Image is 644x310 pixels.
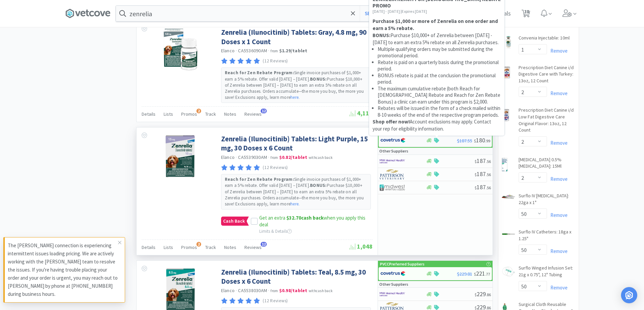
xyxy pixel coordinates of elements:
[279,287,308,293] strong: $0.98 / tablet
[261,109,267,113] span: 12
[236,154,237,160] span: ·
[475,183,491,191] span: 187
[378,46,501,59] li: Multiple qualifying orders may be submitted during the promotional period.
[475,172,477,177] span: $
[286,215,324,221] strong: cash back
[196,109,201,113] span: 2
[485,138,490,143] span: . 99
[547,284,568,291] a: Remove
[350,109,373,117] span: 4,116
[486,185,491,190] span: . 56
[221,267,371,286] a: Zenrelia (Ilunocitinib) Tablets: Teal, 8.5 mg, 30 Doses x 6 Count
[205,244,216,250] span: Track
[290,94,300,100] a: here.
[181,111,197,117] span: Promos
[485,272,490,277] span: . 77
[244,111,262,117] span: Reviews
[279,154,308,160] strong: $0.82 / tablet
[519,193,575,208] a: Surflo IV [MEDICAL_DATA]: 22ga x 1"
[378,72,501,85] li: BONUS rebate is paid at the conclusion the promotional period.
[238,154,267,160] span: CA5539030AM
[279,48,308,54] strong: $1.29 / tablet
[268,154,269,160] span: ·
[474,272,476,277] span: $
[373,18,498,31] strong: Purchase $1,000 or more of Zenrelia on one order and earn a 5% rebate.
[474,138,476,143] span: $
[261,242,267,247] span: 12
[164,111,173,117] span: Lists
[502,66,511,79] img: 3e39d30c43664d9899ff9711fcdc9c48_419403.png
[486,172,491,177] span: . 56
[378,85,501,105] li: The maximum cumulative rebate (both Reach for [DEMOGRAPHIC_DATA] Rebate and Reach for Zen Rebate ...
[221,287,235,293] a: Elanco
[142,244,156,250] span: Details
[519,11,533,18] a: 38
[263,58,288,65] p: (12 Reviews)
[221,48,235,54] a: Elanco
[238,287,267,293] span: CA5538030AM
[519,35,570,44] a: Convenia Injectable: 10ml
[502,233,515,235] img: 183aad066865486fb969c9182077bfef_22263.png
[486,292,491,297] span: . 86
[268,287,269,293] span: ·
[547,212,568,218] a: Remove
[270,288,278,293] span: from
[8,242,118,298] p: The [PERSON_NAME] connection is experiencing intermittent issues loading pricing. We are actively...
[502,108,510,122] img: 069b55f999ba4d1e95040d6ae751d9c2_34758.png
[263,164,288,171] p: (12 Reviews)
[457,138,472,144] span: $187.55
[373,32,390,38] strong: BONUS:
[310,182,327,188] strong: BONUS:
[502,194,515,200] img: 6e17bfe62569404e85c5ef9d6fd99201_38416.png
[309,155,333,160] span: with cash back
[270,49,278,53] span: from
[519,157,575,172] a: [MEDICAL_DATA] 0.5% [MEDICAL_DATA]: 15Ml
[474,270,490,277] span: 221
[380,169,405,179] img: f5e969b455434c6296c6d81ef179fa71_3.png
[519,64,575,87] a: Prescription Diet Canine i/d Digestive Care with Turkey: 13oz, 12 Count
[502,266,515,277] img: 491605333c4d4e23bb824c64cdb9b06c_749342.png
[373,9,501,14] h6: [DATE] - [DATE] | Expires [DATE]
[380,289,405,299] img: f6b2451649754179b5b4e0c70c3f7cb0_2.png
[221,154,235,160] a: Elanco
[519,265,575,281] a: Surflo Winged Infusion Set: 21g x 0.75", 12" Tubing
[286,215,301,221] span: $32.70
[221,217,246,225] span: Cash Back
[225,176,294,182] strong: Reach for Zen Rebate Program:
[519,229,575,245] a: Surflo IV Catheters: 18ga x 1.25"
[259,228,292,234] span: Limits & Details
[475,185,477,190] span: $
[164,244,173,250] span: Lists
[224,244,236,250] span: Notes
[486,159,491,164] span: . 56
[236,287,237,293] span: ·
[244,244,262,250] span: Reviews
[547,90,568,96] a: Remove
[547,176,568,182] a: Remove
[310,76,327,82] strong: BONUS:
[380,156,405,166] img: f6b2451649754179b5b4e0c70c3f7cb0_2.png
[380,135,406,145] img: 77fca1acd8b6420a9015268ca798ef17_1.png
[225,176,367,207] p: Single invoice purchases of $1,000+ earn a 5% rebate. Offer valid [DATE] – [DATE]. Purchase $10,0...
[360,6,388,21] button: Search
[236,48,237,54] span: ·
[196,242,201,247] span: 2
[380,182,405,193] img: 4dd14cff54a648ac9e977f0c5da9bc2e_5.png
[373,32,501,46] p: Purchase $10,000+ of Zenrelia between [DATE] - [DATE] to earn an extra 5% rebate on all Zenrelia ...
[475,157,491,165] span: 187
[221,134,371,153] a: Zenrelia (Ilunocitinib) Tablets: Light Purple, 15 mg, 30 Doses x 6 Count
[221,28,371,46] a: Zenrelia (Ilunocitinib) Tablets: Gray, 4.8 mg, 90 Doses x 1 Count
[547,48,568,54] a: Remove
[225,70,367,101] p: Single invoice purchases of $1,000+ earn a 5% rebate. Offer valid [DATE] – [DATE]. Purchase $10,0...
[379,281,408,287] p: Other Suppliers
[309,288,333,293] span: with cash back
[225,70,294,76] strong: Reach for Zen Rebate Program:
[159,28,202,72] img: 52d14c78eef04170accede58dc6d962e_510552.png
[224,111,236,117] span: Notes
[547,248,568,254] a: Remove
[475,290,491,298] span: 229
[268,48,269,54] span: ·
[270,155,278,160] span: from
[475,292,477,297] span: $
[378,59,501,72] li: Rebate is paid on a quarterly basis during the promotional period.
